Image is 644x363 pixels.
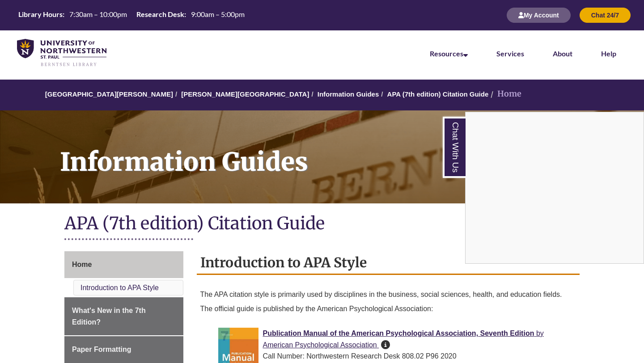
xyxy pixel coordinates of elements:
[466,112,644,263] iframe: Chat Widget
[430,49,468,58] a: Resources
[443,117,466,178] a: Chat With Us
[553,49,572,58] a: About
[496,49,524,58] a: Services
[17,39,106,67] img: UNWSP Library Logo
[465,112,644,264] div: Chat With Us
[601,49,616,58] a: Help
